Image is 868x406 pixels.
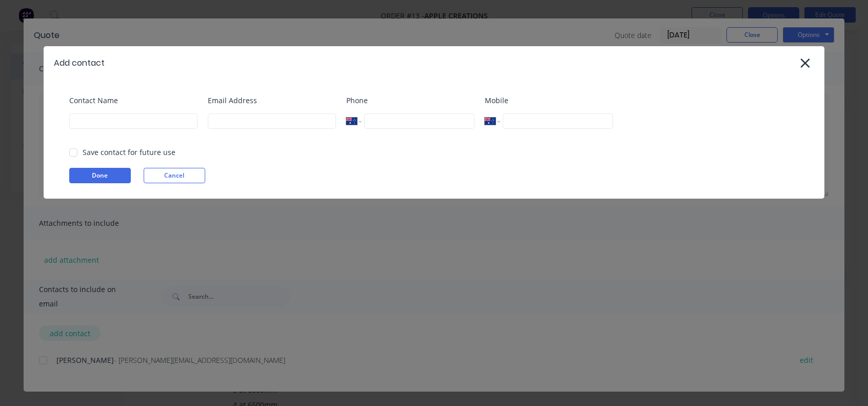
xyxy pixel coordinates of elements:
[69,95,198,106] label: Contact Name
[485,95,613,106] label: Mobile
[69,168,131,183] button: Done
[144,168,205,183] button: Cancel
[54,57,105,69] div: Add contact
[83,147,175,158] div: Save contact for future use
[208,95,336,106] label: Email Address
[346,95,475,106] label: Phone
